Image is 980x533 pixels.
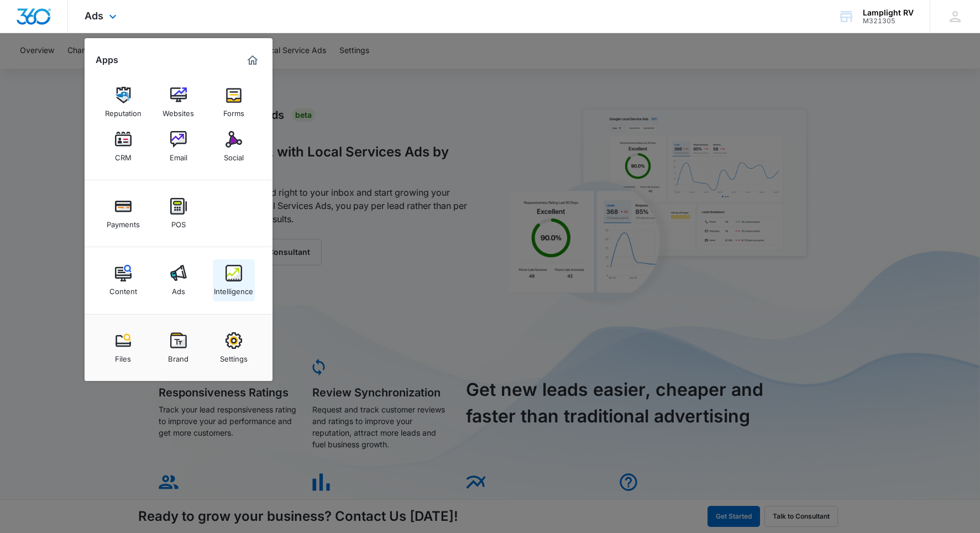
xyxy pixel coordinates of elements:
[213,327,255,369] a: Settings
[213,126,255,168] a: Social
[158,81,200,123] a: Websites
[224,148,244,162] div: Social
[115,148,132,162] div: CRM
[172,281,185,296] div: Ads
[85,10,103,22] span: Ads
[102,81,144,123] a: Reputation
[102,126,144,168] a: CRM
[223,103,244,118] div: Forms
[158,327,200,369] a: Brand
[105,103,142,118] div: Reputation
[102,192,144,234] a: Payments
[107,215,140,229] div: Payments
[214,281,253,296] div: Intelligence
[244,51,261,69] a: Marketing 360® Dashboard
[115,349,131,363] div: Files
[158,126,200,168] a: Email
[220,349,248,363] div: Settings
[109,281,137,296] div: Content
[168,349,188,363] div: Brand
[213,81,255,123] a: Forms
[96,55,118,65] h2: Apps
[213,259,255,301] a: Intelligence
[158,259,200,301] a: Ads
[163,103,194,118] div: Websites
[863,17,914,25] div: account id
[170,148,187,162] div: Email
[863,8,914,17] div: account name
[171,215,186,229] div: POS
[158,192,200,234] a: POS
[102,259,144,301] a: Content
[102,327,144,369] a: Files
